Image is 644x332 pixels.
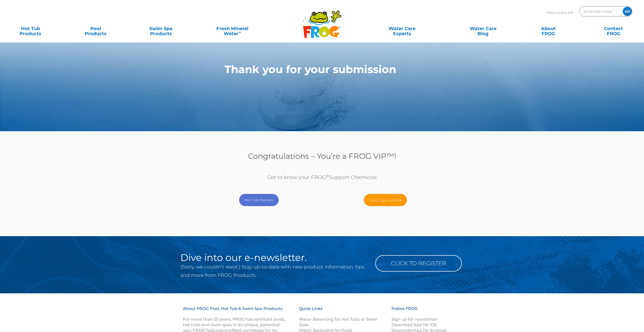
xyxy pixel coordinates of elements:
a: Hot Tub Owners [239,194,279,206]
p: Get to know your FROG Support Chemicals [196,173,449,181]
h3: About FROG Pool, Hot Tub & Swim Spa Products [183,306,286,317]
p: (Sorry, we couldn’t resist.) Stay up-to-date with new product information, tips and more from FRO... [180,263,368,279]
h1: Thank you for your submission [174,63,447,75]
a: Fresh MineralWater∞ [201,24,264,34]
a: Water CareExperts [361,24,443,34]
sup: ∞ [238,30,241,34]
input: GO [623,7,632,16]
a: ContactFROG [588,24,639,34]
h3: Quick Links [299,306,385,317]
input: Zip Code Form [583,8,617,15]
a: AboutFROG [523,24,574,34]
h3: Congratulations – You’re a FROG VIP™! [196,152,449,161]
a: PoolProducts [70,24,121,34]
a: Water Balancing for Hot Tubs or Swim Spas [299,317,378,327]
a: Click to Register [375,255,462,272]
a: Swim SpaProducts [135,24,186,34]
a: Sign up for newsletter [391,317,437,322]
sup: ® [326,173,329,178]
a: Water CareBlog [458,24,508,34]
a: Download App for iOS [391,322,437,327]
h3: Follow FROG [391,306,455,317]
a: Swim Spa Owners [364,194,407,206]
h2: Dive into our e-newsletter. [180,253,368,263]
p: Find A Dealer [546,6,573,19]
a: Hot TubProducts [5,24,56,34]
